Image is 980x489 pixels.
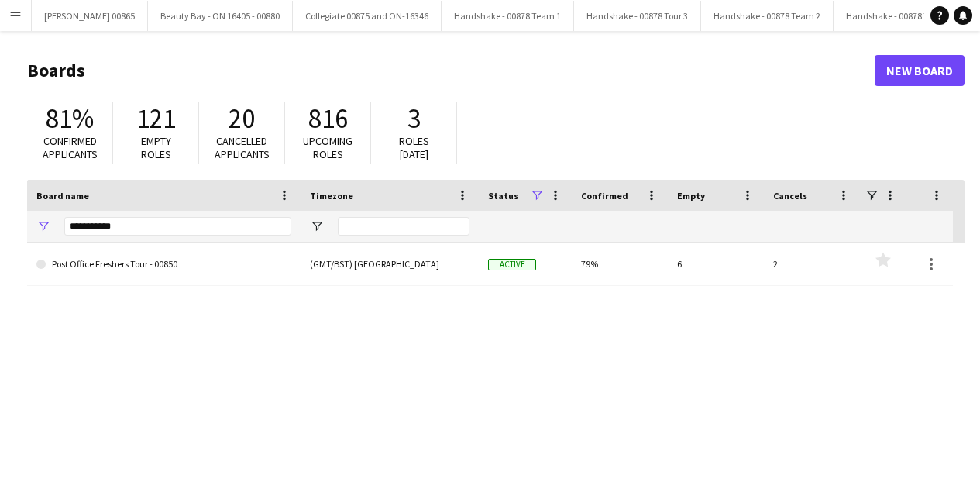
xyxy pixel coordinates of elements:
[399,134,429,161] span: Roles [DATE]
[229,102,255,136] span: 20
[46,102,94,136] span: 81%
[773,190,807,201] span: Cancels
[136,102,176,136] span: 121
[572,243,668,285] div: 79%
[293,1,442,31] button: Collegiate 00875 and ON-16346
[407,102,421,136] span: 3
[64,217,291,236] input: Board name Filter Input
[32,1,148,31] button: [PERSON_NAME] 00865
[875,55,965,86] a: New Board
[36,219,50,233] button: Open Filter Menu
[701,1,834,31] button: Handshake - 00878 Team 2
[764,243,860,285] div: 2
[488,190,518,201] span: Status
[36,243,291,286] a: Post Office Freshers Tour - 00850
[310,190,353,201] span: Timezone
[215,134,270,161] span: Cancelled applicants
[488,259,536,270] span: Active
[301,243,479,285] div: (GMT/BST) [GEOGRAPHIC_DATA]
[668,243,764,285] div: 6
[338,217,469,236] input: Timezone Filter Input
[36,190,89,201] span: Board name
[27,59,875,82] h1: Boards
[834,1,966,31] button: Handshake - 00878 Team 4
[148,1,293,31] button: Beauty Bay - ON 16405 - 00880
[442,1,574,31] button: Handshake - 00878 Team 1
[43,134,98,161] span: Confirmed applicants
[308,102,348,136] span: 816
[581,190,628,201] span: Confirmed
[141,134,171,161] span: Empty roles
[574,1,701,31] button: Handshake - 00878 Tour 3
[677,190,705,201] span: Empty
[303,134,352,161] span: Upcoming roles
[310,219,324,233] button: Open Filter Menu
